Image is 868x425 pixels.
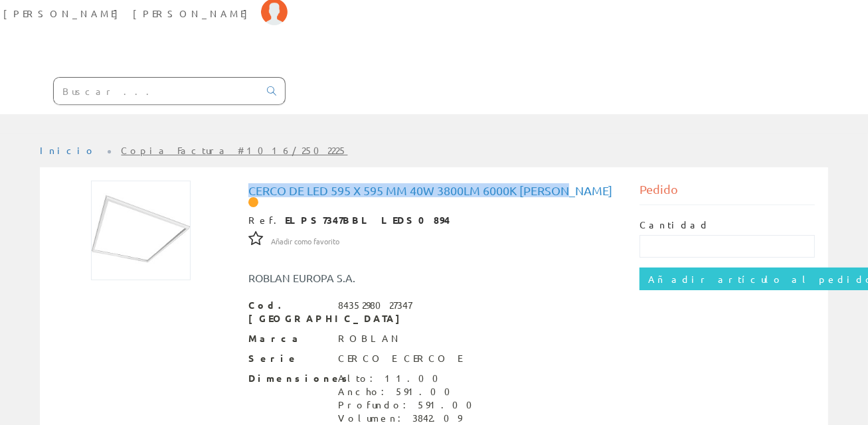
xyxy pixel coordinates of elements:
strong: ELPS7347BBL LEDS0894 [285,214,450,226]
div: 8435298027347 [338,299,412,312]
span: Serie [248,352,328,365]
div: ROBLAN [338,332,402,345]
a: Inicio [40,144,96,156]
input: Buscar ... [54,78,259,104]
a: Añadir como favorito [271,234,339,246]
a: Copia Factura #1016/2502225 [122,144,348,156]
div: Ancho: 591.00 [338,385,480,398]
span: [PERSON_NAME] [PERSON_NAME] [3,7,254,20]
div: Ref. [248,214,620,227]
img: Foto artículo Cerco de LED 595 x 595 mm 40W 3800Lm 6000K Marco B Roblan (150x150) [91,181,191,280]
span: Dimensiones [248,372,328,385]
label: Cantidad [640,218,710,232]
div: Volumen: 3842.09 [338,412,480,425]
div: Pedido [640,181,815,205]
div: Profundo: 591.00 [338,398,480,412]
div: CERCO E CERCO E [338,352,462,365]
span: Añadir como favorito [271,236,339,247]
span: Cod. [GEOGRAPHIC_DATA] [248,299,328,325]
div: ROBLAN EUROPA S.A. [238,270,466,286]
div: Alto: 11.00 [338,372,480,385]
span: Marca [248,332,328,345]
h1: Cerco de LED 595 x 595 mm 40W 3800Lm 6000K [PERSON_NAME] [248,184,620,207]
